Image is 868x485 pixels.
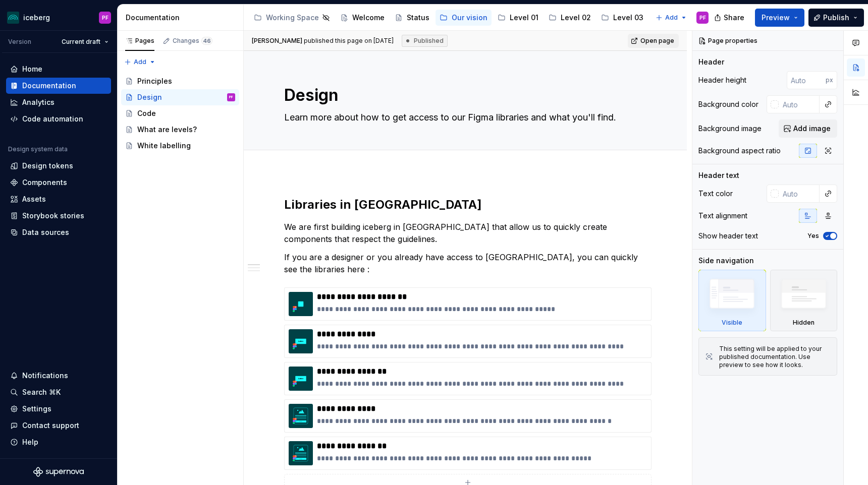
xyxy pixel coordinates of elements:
div: PF [102,14,108,22]
a: Analytics [6,94,111,110]
a: Settings [6,401,111,417]
div: Page tree [250,8,650,28]
div: Design tokens [22,161,73,171]
label: Yes [807,232,819,240]
input: Auto [779,185,820,203]
a: Open page [628,34,679,48]
span: 46 [201,37,212,45]
div: Version [8,38,31,46]
div: Principles [137,76,172,86]
div: What are levels? [137,125,197,135]
div: Components [22,177,67,188]
svg: Supernova Logo [33,467,84,477]
span: Current draft [62,38,100,46]
button: Current draft [57,35,113,49]
div: Hidden [770,270,838,331]
a: Level 01 [494,10,542,26]
span: Add image [793,124,831,134]
a: Code automation [6,111,111,127]
a: What are levels? [121,122,239,138]
div: Changes [173,37,212,45]
a: Documentation [6,78,111,94]
button: Notifications [6,368,111,384]
div: Level 01 [510,13,538,23]
div: Show header text [698,231,758,241]
p: px [826,76,833,84]
button: Share [709,9,751,27]
img: 31aa3b4f-a0a0-455f-8f4f-d5dd8c379641.png [289,404,313,428]
div: Code [137,108,156,118]
span: Publish [823,13,849,23]
button: Add image [779,119,837,138]
a: Working Space [250,10,334,26]
div: Level 03 [613,13,643,23]
button: Preview [755,9,804,27]
div: Visible [698,270,766,331]
input: Auto [787,71,826,89]
img: b258f887-ac3b-47bc-9505-e471e0ab8568.png [289,292,313,316]
div: Contact support [22,420,79,431]
a: Our vision [436,10,492,26]
div: Hidden [793,319,815,327]
h2: Libraries in [GEOGRAPHIC_DATA] [284,197,646,213]
div: Design [137,92,162,102]
span: [PERSON_NAME] [252,37,302,44]
div: Our vision [452,13,487,23]
button: Add [121,55,159,69]
div: Home [22,64,42,74]
a: Welcome [336,10,389,26]
a: Home [6,61,111,77]
div: Documentation [126,13,239,23]
a: Level 02 [545,10,595,26]
div: Header height [698,75,746,85]
div: Background color [698,99,758,109]
a: UX patterns [649,10,711,26]
span: Open page [640,37,674,45]
button: Search ⌘K [6,384,111,400]
div: Header text [698,170,739,180]
div: PF [699,14,706,22]
span: published this page on [DATE] [252,37,394,45]
div: Background aspect ratio [698,146,781,156]
div: This setting will be applied to your published documentation. Use preview to see how it looks. [719,345,831,369]
div: Side navigation [698,256,754,266]
a: White labelling [121,138,239,154]
div: Level 02 [561,13,591,23]
span: Add [134,58,146,66]
a: Level 03 [597,10,647,26]
div: Storybook stories [22,211,84,221]
span: Add [665,14,678,22]
div: Design system data [8,145,68,153]
span: Preview [762,13,790,23]
a: Components [6,174,111,191]
div: Data sources [22,227,69,237]
div: iceberg [23,13,50,23]
div: Published [402,35,448,47]
div: Code automation [22,114,83,124]
a: Code [121,105,239,122]
div: Analytics [22,97,55,107]
div: Notifications [22,371,68,381]
button: Add [653,11,690,25]
div: Assets [22,194,46,204]
div: Page tree [121,73,239,154]
button: icebergPF [2,7,115,28]
div: Status [407,13,429,23]
a: Status [391,10,433,26]
span: Share [724,13,744,23]
div: Welcome [352,13,385,23]
div: Search ⌘K [22,387,61,397]
textarea: Design [282,83,644,107]
img: e49cefc2-97bd-4745-8df6-8700409b8cdc.png [289,367,313,391]
a: Assets [6,191,111,207]
div: Documentation [22,81,76,91]
div: Visible [722,319,742,327]
div: Settings [22,404,51,414]
a: Design tokens [6,158,111,174]
a: Storybook stories [6,208,111,224]
p: We are first building iceberg in [GEOGRAPHIC_DATA] that allow us to quickly create components tha... [284,221,646,245]
div: PF [229,92,233,102]
div: Background image [698,124,762,134]
p: If you are a designer or you already have access to [GEOGRAPHIC_DATA], you can quickly see the li... [284,251,646,275]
